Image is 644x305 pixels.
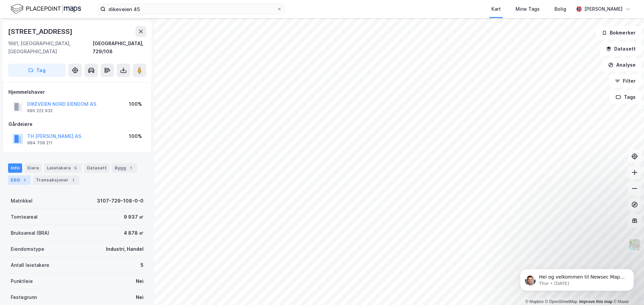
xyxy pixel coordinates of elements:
[8,64,66,77] button: Tag
[11,229,49,237] div: Bruksareal (BRA)
[8,88,146,96] div: Hjemmelshaver
[11,293,37,301] div: Festegrunn
[602,58,641,72] button: Analyse
[609,74,641,88] button: Filter
[11,213,38,221] div: Tomteareal
[8,26,74,37] div: [STREET_ADDRESS]
[27,108,53,113] div: 990 222 932
[11,197,33,205] div: Matrikkel
[44,163,82,173] div: Leietakere
[596,26,641,40] button: Bokmerker
[610,90,641,104] button: Tags
[27,140,53,146] div: 984 708 211
[8,163,22,173] div: Info
[70,177,76,183] div: 1
[11,277,33,285] div: Punktleie
[554,5,566,13] div: Bolig
[11,261,49,269] div: Antall leietakere
[124,229,144,237] div: 4 878 ㎡
[579,299,612,304] a: Improve this map
[141,261,144,269] div: 5
[93,40,146,56] div: [GEOGRAPHIC_DATA], 729/108
[72,165,79,171] div: 5
[129,100,142,108] div: 100%
[136,293,144,301] div: Nei
[21,177,28,183] div: 1
[510,255,644,302] iframe: Intercom notifications message
[97,197,144,205] div: 3107-729-108-0-0
[8,40,93,56] div: 1661, [GEOGRAPHIC_DATA], [GEOGRAPHIC_DATA]
[491,5,501,13] div: Kart
[127,165,134,171] div: 1
[584,5,623,13] div: [PERSON_NAME]
[106,245,144,253] div: Industri, Handel
[525,299,544,304] a: Mapbox
[124,213,144,221] div: 9 937 ㎡
[600,42,641,56] button: Datasett
[25,163,42,173] div: Eiere
[106,4,277,14] input: Søk på adresse, matrikkel, gårdeiere, leietakere eller personer
[8,175,31,185] div: ESG
[628,238,641,251] img: Z
[112,163,137,173] div: Bygg
[33,175,79,185] div: Transaksjoner
[11,3,81,15] img: logo.f888ab2527a4732fd821a326f86c7f29.svg
[129,132,142,140] div: 100%
[11,245,44,253] div: Eiendomstype
[136,277,144,285] div: Nei
[8,120,146,128] div: Gårdeiere
[545,299,578,304] a: OpenStreetMap
[516,5,540,13] div: Mine Tags
[84,163,109,173] div: Datasett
